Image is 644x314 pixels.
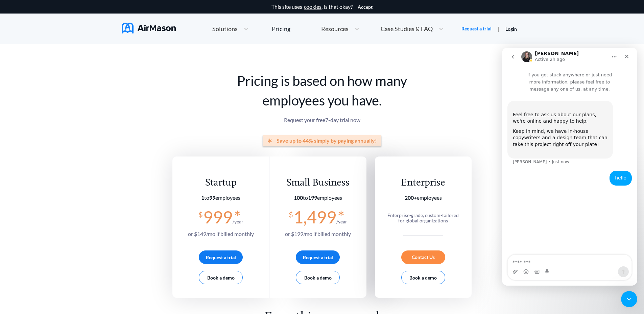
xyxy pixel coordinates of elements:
b: 1 [201,194,204,201]
iframe: Intercom live chat [502,48,637,286]
button: Book a demo [199,271,243,284]
span: Save up to 44% simply by paying annually! [277,138,377,144]
div: Contact Us [401,250,445,264]
section: employees [384,195,462,201]
span: Resources [321,26,349,32]
section: employees [188,195,254,201]
span: or $ 199 /mo if billed monthly [285,231,351,237]
div: Small Business [285,177,351,189]
a: Request a trial [461,25,492,32]
section: employees [285,195,351,201]
span: | [498,25,499,32]
a: Pricing [272,23,290,35]
span: or $ 149 /mo if billed monthly [188,231,254,237]
span: $ [289,208,293,219]
img: AirMason Logo [122,23,176,33]
div: Enterprise [384,177,462,189]
div: Startup [188,177,254,189]
button: Book a demo [401,271,445,284]
span: Solutions [212,26,238,32]
h1: Pricing is based on how many employees you have. [172,71,472,110]
button: Book a demo [296,271,340,284]
iframe: Intercom live chat [621,291,637,307]
span: 999 [203,207,233,227]
button: Accept cookies [358,4,373,10]
p: Request your free 7 -day trial now [172,117,472,123]
span: 1,499 [293,207,336,227]
b: 100 [294,194,303,201]
span: Case Studies & FAQ [381,26,433,32]
a: Login [505,26,517,32]
span: $ [198,208,203,219]
button: Request a trial [199,250,243,264]
span: to [201,194,215,201]
b: 199 [308,194,317,201]
span: to [294,194,317,201]
b: 200+ [405,194,417,201]
b: 99 [209,194,215,201]
a: cookies [304,4,321,10]
button: Request a trial [296,250,340,264]
div: Pricing [272,26,290,32]
span: Enterprise-grade, custom-tailored for global organizations [387,212,459,223]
